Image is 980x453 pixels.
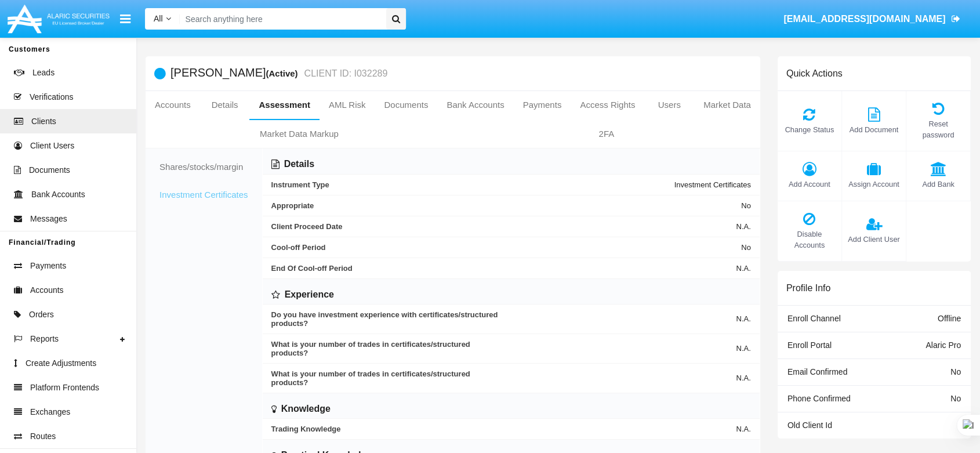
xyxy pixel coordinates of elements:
[180,8,382,30] input: Search
[30,91,73,103] span: Verifications
[950,394,961,403] span: No
[672,180,751,189] span: Investment Certificates
[787,394,851,403] span: Phone Confirmed
[783,14,945,24] span: [EMAIL_ADDRESS][DOMAIN_NAME]
[271,243,511,252] span: Cool-off Period
[150,181,257,209] a: Investment Certificates
[787,421,832,430] span: Old Client Id
[145,13,180,25] a: All
[848,179,900,190] span: Assign Account
[302,69,388,78] small: CLIENT ID: I032289
[925,340,961,350] span: Alaric Pro
[848,124,900,135] span: Add Document
[31,189,85,201] span: Bank Accounts
[733,340,750,357] span: N.A.
[29,309,54,321] span: Orders
[738,243,751,252] span: No
[787,367,847,376] span: Email Confirmed
[285,288,334,301] h6: Experience
[30,284,64,296] span: Accounts
[950,367,961,376] span: No
[30,260,66,272] span: Payments
[733,222,750,231] span: N.A.
[738,201,751,210] span: No
[375,91,437,119] a: Documents
[733,369,750,387] span: N.A.
[271,310,511,328] span: Do you have investment experience with certificates/structured products?
[29,164,70,176] span: Documents
[6,2,111,36] img: Logo image
[786,68,843,79] h6: Quick Actions
[30,333,59,345] span: Reports
[453,120,760,148] a: 2FA
[281,403,331,415] h6: Knowledge
[733,264,750,273] span: N.A.
[271,425,511,433] span: Trading Knowledge
[912,179,964,190] span: Add Bank
[30,382,99,394] span: Platform Frontends
[938,314,961,323] span: Offline
[30,140,74,152] span: Client Users
[30,430,56,443] span: Routes
[514,91,571,119] a: Payments
[271,264,511,273] span: End Of Cool-off Period
[170,67,387,80] h5: [PERSON_NAME]
[912,118,964,140] span: Reset password
[786,282,830,293] h6: Profile Info
[249,91,319,119] a: Assessment
[31,115,56,128] span: Clients
[146,120,453,148] a: Market Data Markup
[30,406,70,418] span: Exchanges
[26,357,96,369] span: Create Adjustments
[32,67,55,79] span: Leads
[271,201,511,210] span: Appropriate
[787,314,841,323] span: Enroll Channel
[271,180,511,189] span: Instrument Type
[320,91,375,119] a: AML Risk
[284,158,314,171] h6: Details
[146,91,200,119] a: Accounts
[848,234,900,245] span: Add Client User
[30,213,67,225] span: Messages
[271,340,511,357] span: What is your number of trades in certificates/structured products?
[271,222,511,231] span: Client Proceed Date
[783,179,836,190] span: Add Account
[271,369,511,387] span: What is your number of trades in certificates/structured products?
[266,67,301,80] div: (Active)
[154,14,163,23] span: All
[694,91,760,119] a: Market Data
[783,124,836,135] span: Change Status
[787,340,832,350] span: Enroll Portal
[571,91,644,119] a: Access Rights
[644,91,694,119] a: Users
[200,91,250,119] a: Details
[733,310,750,328] span: N.A.
[778,3,966,35] a: [EMAIL_ADDRESS][DOMAIN_NAME]
[733,425,750,433] span: N.A.
[437,91,513,119] a: Bank Accounts
[783,229,836,251] span: Disable Accounts
[150,153,257,181] a: Shares/stocks/margin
